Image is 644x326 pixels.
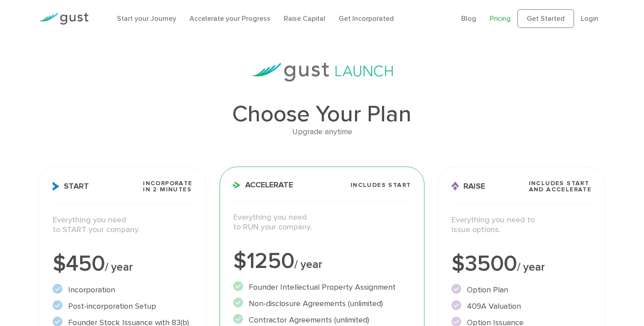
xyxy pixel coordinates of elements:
[143,180,192,193] span: Incorporate in 2 Minutes
[581,14,598,23] a: Login
[284,14,325,23] a: Raise Capital
[339,14,394,23] a: Get Incorporated
[53,284,193,296] li: Incorporation
[517,260,545,274] span: / year
[53,300,193,312] li: Post-incorporation Setup
[251,63,393,81] img: gust-launch-logos.svg
[451,182,459,191] img: Raise Icon
[233,181,293,189] span: Accelerate
[233,281,411,293] li: Founder Intellectual Property Assignment
[451,284,591,296] li: Option Plan
[351,182,411,188] span: Includes START
[105,260,133,274] span: / year
[451,300,591,312] li: 409A Valuation
[461,14,476,23] a: Blog
[117,14,176,23] a: Start your Journey
[39,126,605,139] div: Upgrade anytime
[517,9,574,28] a: Get Started
[39,103,605,126] h1: Choose Your Plan
[53,182,59,191] img: Start Icon X2
[233,182,241,189] img: Accelerate Icon
[233,213,411,233] p: Everything you need to RUN your company.
[53,215,193,235] p: Everything you need to START your company.
[53,182,89,191] span: Start
[233,314,411,326] li: Contractor Agreements (unlimited)
[529,180,592,193] span: Includes START and ACCELERATE
[189,14,270,23] a: Accelerate your Progress
[490,14,511,23] a: Pricing
[39,13,89,25] img: Gust Logo
[451,182,485,191] span: Raise
[451,215,591,235] p: Everything you need to issue options.
[233,298,411,310] li: Non-disclosure Agreements (unlimited)
[294,258,322,271] span: / year
[233,250,411,272] div: $1250
[451,253,591,275] div: $3500
[53,253,193,275] div: $450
